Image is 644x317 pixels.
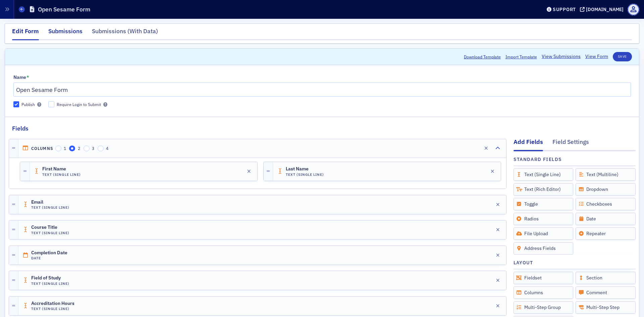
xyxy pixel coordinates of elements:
div: Dropdown [576,183,636,196]
span: Course Title [31,225,68,230]
h4: Layout [514,259,533,266]
div: Fieldset [514,272,574,284]
a: View Form [585,53,608,60]
span: First Name [42,166,79,172]
div: Name [13,74,26,81]
input: Require Login to Submit [48,101,54,107]
div: Field Settings [552,138,589,150]
div: Repeater [576,227,636,240]
div: File Upload [514,227,574,240]
h4: Text (Single Line) [31,307,74,311]
input: 1 [55,146,61,152]
span: Field of Study [31,275,68,281]
abbr: This field is required [26,75,29,80]
h2: Fields [12,124,29,133]
button: Download Template [464,54,501,60]
div: Edit Form [12,27,39,40]
div: Text (Rich Editor) [514,183,574,196]
button: Save [613,52,632,61]
h4: Text (Single Line) [42,172,80,177]
h4: Text (Single Line) [31,281,69,286]
div: Date [576,213,636,225]
div: Comment [576,286,636,299]
div: Multi-Step Step [576,301,636,314]
input: 3 [83,146,89,152]
div: Publish [21,102,35,107]
div: Require Login to Submit [57,102,101,107]
span: Email [31,200,68,205]
div: Section [576,272,636,284]
span: Import Template [505,54,537,60]
div: Multi-Step Group [514,301,574,314]
div: Text (Single Line) [514,168,574,181]
input: 4 [97,146,103,152]
div: Submissions [48,27,83,39]
h4: Text (Single Line) [31,231,69,235]
span: 4 [106,146,108,151]
div: Radios [514,213,574,225]
span: Last Name [285,166,323,172]
h4: Columns [31,146,53,151]
span: Profile [628,4,639,15]
div: Columns [514,286,574,299]
div: Add Fields [514,138,543,151]
span: 1 [63,146,66,151]
div: [DOMAIN_NAME] [586,6,624,12]
span: Completion Date [31,250,68,256]
h4: Standard Fields [514,156,562,163]
div: Address Fields [514,242,574,255]
input: 2 [69,146,75,152]
span: 2 [77,146,80,151]
button: [DOMAIN_NAME] [580,7,626,12]
span: Accreditation Hours [31,301,74,306]
input: Publish [13,101,19,107]
div: Toggle [514,198,574,210]
div: Submissions (With Data) [92,27,158,39]
h4: Text (Single Line) [285,172,324,177]
div: Support [553,6,576,12]
h4: Date [31,256,68,260]
div: Text (Multiline) [576,168,636,181]
h4: Text (Single Line) [31,205,69,210]
a: View Submissions [542,53,581,60]
div: Checkboxes [576,198,636,210]
span: 3 [92,146,94,151]
h1: Open Sesame Form [38,5,90,13]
